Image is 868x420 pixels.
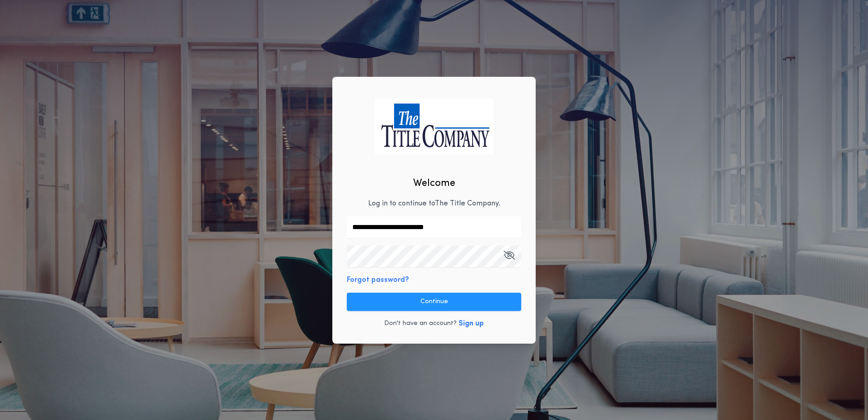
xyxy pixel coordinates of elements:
p: Log in to continue to The Title Company . [368,198,500,209]
button: Continue [347,293,521,311]
p: Don't have an account? [384,319,457,328]
h2: Welcome [413,176,455,191]
button: Forgot password? [347,275,409,285]
button: Sign up [459,318,484,329]
img: logo [375,98,493,154]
